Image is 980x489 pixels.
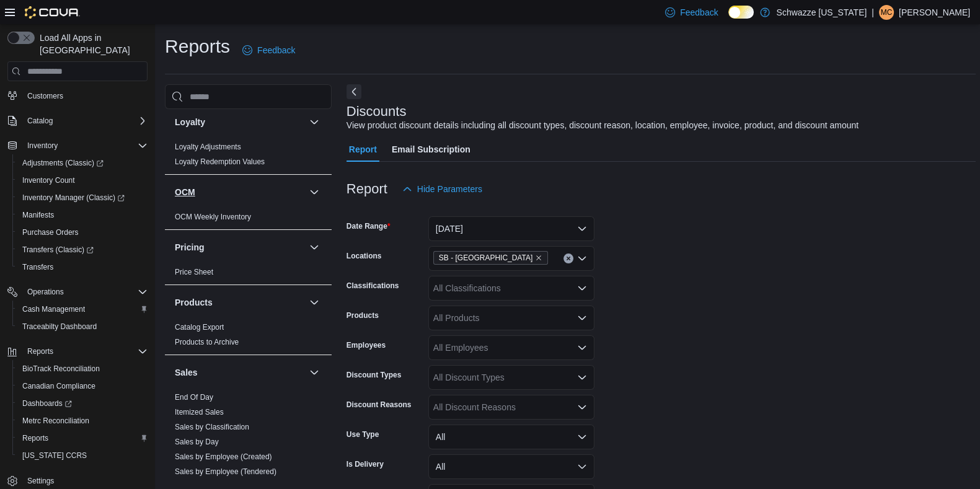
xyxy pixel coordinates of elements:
div: View product discount details including all discount types, discount reason, location, employee, ... [347,119,859,132]
span: Dashboards [22,399,72,408]
div: Michael Cornelius [879,5,894,20]
span: Manifests [17,208,148,222]
a: Price Sheet [175,268,213,276]
div: Products [165,320,332,355]
label: Employees [347,340,386,350]
button: Open list of options [577,313,587,323]
button: All [428,454,594,479]
span: Itemized Sales [175,407,224,417]
input: Dark Mode [728,6,754,19]
button: Open list of options [577,253,587,263]
button: Inventory [2,137,152,154]
span: Cash Management [22,304,85,314]
a: [US_STATE] CCRS [17,448,92,463]
span: Reports [22,344,148,359]
span: Reports [17,431,148,446]
button: Products [175,296,304,309]
button: Pricing [175,241,304,253]
a: OCM Weekly Inventory [175,213,251,221]
button: Open list of options [577,402,587,412]
span: SB - [GEOGRAPHIC_DATA] [439,252,532,264]
button: [US_STATE] CCRS [12,447,152,464]
a: Settings [22,474,59,488]
button: Catalog [2,112,152,130]
h1: Reports [165,34,230,59]
a: Inventory Manager (Classic) [12,189,152,206]
a: Adjustments (Classic) [17,156,108,170]
a: Manifests [17,208,59,222]
button: Operations [2,283,152,301]
button: Clear input [563,253,573,263]
span: Inventory Count [22,175,75,185]
span: [US_STATE] CCRS [22,451,87,460]
h3: Products [175,296,213,309]
span: Metrc Reconciliation [22,416,89,426]
span: Inventory [27,141,58,151]
label: Locations [347,251,382,261]
button: Pricing [307,240,322,255]
button: Reports [12,430,152,447]
button: Metrc Reconciliation [12,412,152,430]
a: Feedback [237,38,300,63]
a: Catalog Export [175,323,224,332]
button: Manifests [12,206,152,224]
h3: Loyalty [175,116,205,128]
h3: OCM [175,186,195,198]
span: Sales by Day [175,437,219,447]
span: Products to Archive [175,337,239,347]
span: Manifests [22,210,54,220]
button: Products [307,295,322,310]
a: Loyalty Redemption Values [175,157,265,166]
span: Transfers [22,262,53,272]
span: Transfers (Classic) [22,245,94,255]
span: OCM Weekly Inventory [175,212,251,222]
span: Inventory Manager (Classic) [17,190,148,205]
span: Transfers [17,260,148,275]
span: BioTrack Reconciliation [22,364,100,374]
span: Customers [27,91,63,101]
span: Email Subscription [392,137,470,162]
button: BioTrack Reconciliation [12,360,152,377]
p: [PERSON_NAME] [899,5,970,20]
a: Transfers (Classic) [12,241,152,258]
span: Metrc Reconciliation [17,413,148,428]
span: Sales by Employee (Created) [175,452,272,462]
button: Sales [175,366,304,379]
span: Loyalty Redemption Values [175,157,265,167]
label: Date Range [347,221,391,231]
button: [DATE] [428,216,594,241]
span: Load All Apps in [GEOGRAPHIC_DATA] [35,32,148,56]
a: Inventory Count [17,173,80,188]
button: All [428,425,594,449]
button: Remove SB - Highlands from selection in this group [535,254,542,262]
button: Loyalty [307,115,322,130]
span: Settings [27,476,54,486]
span: Feedback [257,44,295,56]
button: Hide Parameters [397,177,487,201]
span: Sales by Classification [175,422,249,432]
img: Cova [25,6,80,19]
button: Transfers [12,258,152,276]
a: Sales by Employee (Created) [175,452,272,461]
span: Adjustments (Classic) [22,158,104,168]
button: OCM [175,186,304,198]
label: Classifications [347,281,399,291]
span: Customers [22,88,148,104]
label: Discount Types [347,370,401,380]
button: Open list of options [577,283,587,293]
span: Reports [22,433,48,443]
label: Is Delivery [347,459,384,469]
h3: Report [347,182,387,196]
span: Cash Management [17,302,148,317]
span: Inventory [22,138,148,153]
button: Reports [2,343,152,360]
a: Itemized Sales [175,408,224,416]
span: Catalog [27,116,53,126]
p: Schwazze [US_STATE] [776,5,867,20]
a: Products to Archive [175,338,239,346]
span: Dark Mode [728,19,729,19]
span: MC [881,5,893,20]
button: Reports [22,344,58,359]
button: Sales [307,365,322,380]
button: Purchase Orders [12,224,152,241]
